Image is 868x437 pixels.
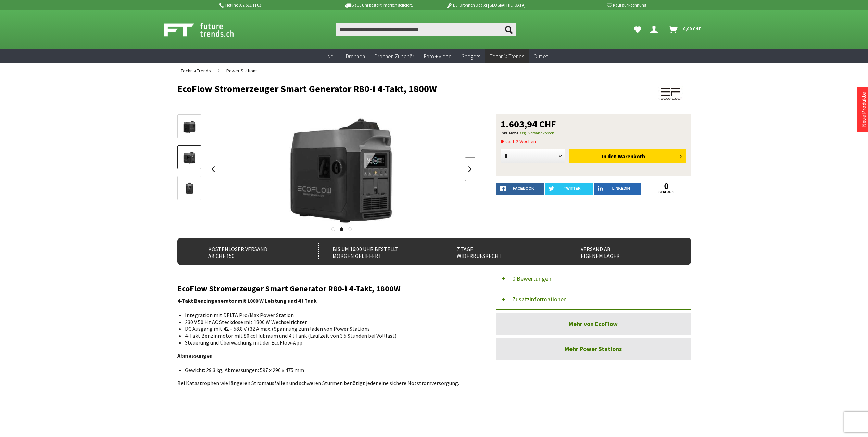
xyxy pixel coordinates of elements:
a: Neu [323,49,341,63]
button: In den Warenkorb [569,149,686,163]
a: Power Stations [223,63,261,78]
h2: EcoFlow Stromerzeuger Smart Generator R80-i 4-Takt, 1800W [177,284,475,293]
span: Technik-Trends [181,67,211,74]
button: Zusatzinformationen [496,289,691,310]
li: DC Ausgang mit 42 – 58.8 V (32 A max.) Spannung zum laden von Power Stations [185,325,470,332]
p: inkl. MwSt. [501,129,686,137]
p: Bis 16 Uhr bestellt, morgen geliefert. [325,1,432,9]
a: Mehr von EcoFlow [496,313,691,335]
span: Drohnen Zubehör [375,53,414,60]
strong: 4-Takt Benzingenerator mit 1800 W Leistung und 4 l Tank [177,297,317,304]
li: Integration mit DELTA Pro/Max Power Station [185,312,470,319]
h1: EcoFlow Stromerzeuger Smart Generator R80-i 4-Takt, 1800W [177,84,588,94]
a: Outlet [529,49,553,63]
a: Neue Produkte [860,92,867,127]
a: Warenkorb [666,23,705,36]
span: Warenkorb [618,153,645,160]
a: shares [643,190,690,195]
span: Neu [327,53,336,60]
span: Gadgets [461,53,480,60]
span: Power Stations [226,67,258,74]
div: Bis um 16:00 Uhr bestellt Morgen geliefert [318,243,428,260]
li: Steuerung und Überwachung mit der EcoFlow-App [185,339,470,346]
p: Hotline 032 511 11 03 [218,1,325,9]
img: Vorschau: EcoFlow Stromerzeuger Smart Generator R80-i 4-Takt, 1800W [179,121,199,133]
p: Kauf auf Rechnung [539,1,646,9]
div: 7 Tage Widerrufsrecht [443,243,552,260]
span: Foto + Video [424,53,452,60]
button: Suchen [502,23,516,36]
input: Produkt, Marke, Kategorie, EAN, Artikelnummer… [336,23,516,36]
span: Technik-Trends [490,53,524,60]
li: 230 V 50 Hz AC Steckdose mit 1800 W Wechselrichter [185,319,470,325]
p: DJI Drohnen Dealer [GEOGRAPHIC_DATA] [432,1,539,9]
span: 0,00 CHF [683,23,701,34]
a: Mehr Power Stations [496,338,691,360]
a: facebook [496,183,544,195]
a: Technik-Trends [177,63,214,78]
li: 4-Takt Benzinmotor mit 80 cc Hubraum und 4 l Tank (Laufzeit von 3.5 Stunden bei Volllast) [185,332,470,339]
div: Versand ab eigenem Lager [567,243,676,260]
span: Drohnen [346,53,365,60]
span: Bei Katastrophen wie längeren Stromausfällen und schweren Stürmen benötigt jeder eine sichere Not... [177,379,459,386]
a: LinkedIn [594,183,642,195]
img: EcoFlow [650,84,691,104]
li: Gewicht: 29.3 kg, Abmessungen: 597 x 296 x 475 mm [185,366,470,373]
a: 0 [643,183,690,190]
button: 0 Bewertungen [496,269,691,289]
div: Kostenloser Versand ab CHF 150 [194,243,304,260]
span: 1.603,94 CHF [501,119,556,129]
a: Dein Konto [647,23,663,36]
a: Drohnen [341,49,370,63]
img: Shop Futuretrends - zur Startseite wechseln [164,21,249,38]
a: Meine Favoriten [631,23,645,36]
a: zzgl. Versandkosten [519,130,554,135]
span: LinkedIn [612,186,630,190]
span: ca. 1-2 Wochen [501,137,536,146]
a: twitter [545,183,593,195]
a: Foto + Video [419,49,456,63]
a: Technik-Trends [485,49,529,63]
span: twitter [564,186,581,190]
a: Drohnen Zubehör [370,49,419,63]
a: Gadgets [456,49,485,63]
span: Outlet [533,53,548,60]
span: facebook [513,186,534,190]
strong: Abmessungen [177,352,213,359]
span: In den [602,153,617,160]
